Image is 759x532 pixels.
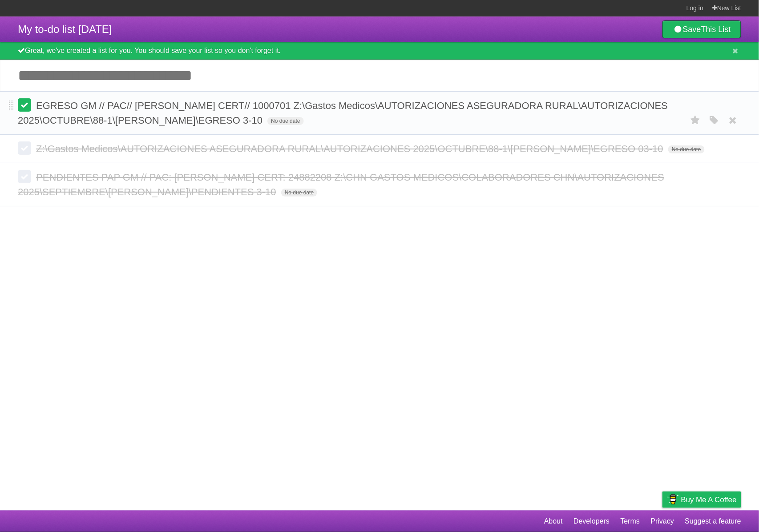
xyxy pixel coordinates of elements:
a: SaveThis List [662,20,741,38]
span: EGRESO GM // PAC// [PERSON_NAME] CERT// 1000701 Z:\Gastos Medicos\AUTORIZACIONES ASEGURADORA RURA... [18,100,668,126]
b: This List [701,25,731,34]
span: Buy me a coffee [681,492,737,508]
img: Buy me a coffee [667,492,679,507]
a: Suggest a feature [685,513,741,530]
a: Terms [621,513,640,530]
a: About [544,513,563,530]
span: No due date [267,117,303,125]
span: No due date [281,189,317,197]
a: Developers [573,513,610,530]
label: Done [18,141,31,155]
span: PENDIENTES PAP GM // PAC: [PERSON_NAME] CERT: 24882208 Z:\CHN GASTOS MEDICOS\COLABORADORES CHN\AU... [18,172,664,197]
a: Privacy [651,513,674,530]
label: Done [18,170,31,183]
a: Buy me a coffee [662,492,741,508]
label: Done [18,98,31,112]
span: Z:\Gastos Medicos\AUTORIZACIONES ASEGURADORA RURAL\AUTORIZACIONES 2025\OCTUBRE\88-1\[PERSON_NAME]... [36,143,666,154]
span: My to-do list [DATE] [18,23,112,35]
label: Star task [687,113,704,128]
span: No due date [668,145,704,153]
